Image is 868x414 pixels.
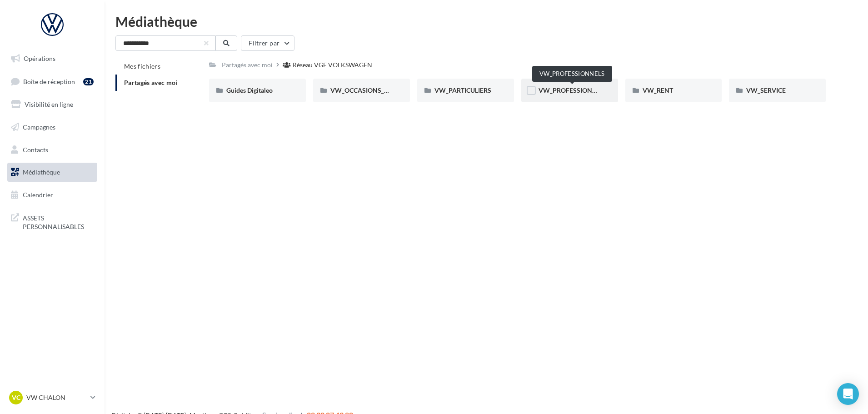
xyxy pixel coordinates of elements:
p: VW CHALON [26,393,87,402]
a: ASSETS PERSONNALISABLES [5,208,99,235]
span: Opérations [24,55,55,62]
div: Open Intercom Messenger [837,383,859,405]
div: Médiathèque [115,15,857,28]
div: VW_PROFESSIONNELS [532,66,612,82]
span: ASSETS PERSONNALISABLES [23,212,94,231]
a: VC VW CHALON [7,389,97,406]
span: Guides Digitaleo [226,86,273,94]
div: Réseau VGF VOLKSWAGEN [293,60,372,70]
div: Partagés avec moi [222,60,273,70]
span: Campagnes [23,123,55,131]
span: Contacts [23,145,48,153]
span: VW_OCCASIONS_GARANTIES [330,86,419,94]
span: VW_PROFESSIONNELS [539,86,608,94]
div: 21 [83,78,94,85]
span: Calendrier [23,191,53,199]
span: Visibilité en ligne [25,100,73,108]
button: Filtrer par [241,35,294,51]
a: Visibilité en ligne [5,95,99,114]
span: VW_PARTICULIERS [434,86,491,94]
a: Médiathèque [5,163,99,182]
span: VW_SERVICE [746,86,786,94]
span: VC [12,393,20,402]
span: VW_RENT [643,86,673,94]
span: Médiathèque [23,168,60,176]
a: Boîte de réception21 [5,72,99,91]
a: Calendrier [5,185,99,205]
a: Opérations [5,49,99,68]
span: Boîte de réception [23,77,75,85]
span: Partagés avec moi [124,79,178,86]
a: Contacts [5,140,99,160]
span: Mes fichiers [124,62,160,70]
a: Campagnes [5,118,99,137]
